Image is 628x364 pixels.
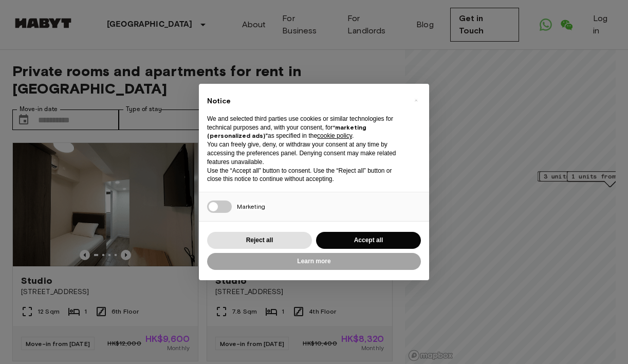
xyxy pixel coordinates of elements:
p: You can freely give, deny, or withdraw your consent at any time by accessing the preferences pane... [207,140,404,166]
button: Accept all [316,232,421,249]
h2: Notice [207,96,404,106]
button: Reject all [207,232,312,249]
button: Close this notice [408,92,424,108]
p: Use the “Accept all” button to consent. Use the “Reject all” button or close this notice to conti... [207,167,404,184]
p: We and selected third parties use cookies or similar technologies for technical purposes and, wit... [207,115,404,140]
strong: “marketing (personalized ads)” [207,123,366,140]
span: × [414,94,418,106]
a: cookie policy [317,132,352,139]
span: Marketing [237,203,265,210]
button: Learn more [207,253,421,270]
